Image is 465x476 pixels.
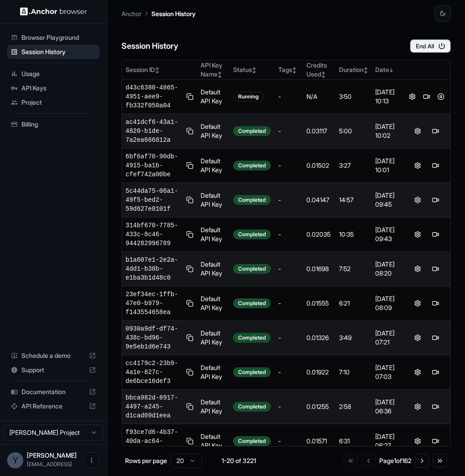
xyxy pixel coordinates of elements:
div: 0.01698 [306,264,332,273]
td: Default API Key [197,114,230,149]
p: Session History [151,9,196,18]
div: - [278,333,300,342]
div: [DATE] 06:27 [375,432,399,450]
div: [DATE] 06:36 [375,398,399,416]
h6: Session History [121,40,178,53]
span: ↕ [364,67,368,73]
div: Completed [233,264,271,274]
span: ↕ [252,67,256,73]
span: Support [21,365,85,374]
span: ↕ [218,71,222,78]
span: bbca982d-8917-4497-a245-d1cad09d1eea [126,393,183,420]
span: Session History [21,47,96,56]
div: - [278,437,300,446]
span: ↕ [292,67,297,73]
div: N/A [306,92,332,101]
td: Default API Key [197,355,230,390]
td: Default API Key [197,424,230,459]
div: 3:49 [339,333,368,342]
td: Default API Key [197,183,230,217]
div: Completed [233,298,271,308]
span: Usage [21,69,96,78]
span: 5c44da75-06a1-49f5-bed2-59d627e8101f [126,187,183,213]
div: 0.04147 [306,195,332,204]
div: Completed [233,436,271,446]
div: - [278,92,300,101]
div: - [278,299,300,308]
div: Usage [7,67,100,81]
span: 314bf670-7785-433c-8c46-944282996789 [126,221,183,248]
div: API Key Name [201,61,226,79]
span: API Keys [21,84,96,93]
div: [DATE] 10:02 [375,122,399,140]
div: [DATE] 07:21 [375,329,399,347]
div: 1-20 of 3221 [216,456,261,465]
div: Duration [339,65,368,74]
td: Default API Key [197,252,230,286]
span: ↕ [155,67,159,73]
div: Browser Playground [7,30,100,45]
div: 2:58 [339,402,368,411]
div: - [278,264,300,273]
div: [DATE] 09:43 [375,225,399,243]
div: 0.01922 [306,368,332,377]
div: Credits Used [306,61,332,79]
td: Default API Key [197,149,230,183]
div: 0.01502 [306,161,332,170]
td: Default API Key [197,390,230,424]
span: Yuma Heymans [27,451,77,459]
div: Tags [278,65,300,74]
span: 6bf6af70-90db-4915-ba1b-cfef742a00be [126,152,183,179]
span: 0930a9df-df74-438c-bd96-9e5eb1d6e743 [126,324,183,351]
div: - [278,230,300,239]
span: ↕ [321,71,326,78]
p: Anchor [121,9,142,18]
div: Page 1 of 162 [379,456,411,465]
span: Project [21,98,96,107]
span: Billing [21,120,96,129]
div: Completed [233,161,271,170]
div: Billing [7,117,100,132]
div: API Keys [7,81,100,95]
span: Schedule a demo [21,351,85,360]
span: ↓ [389,67,394,73]
div: [DATE] 07:03 [375,363,399,381]
div: Completed [233,367,271,377]
div: [DATE] 08:09 [375,294,399,312]
div: Session History [7,45,100,59]
div: Support [7,363,100,377]
div: Date [375,65,399,74]
div: Project [7,95,100,110]
div: Running [233,92,264,102]
div: 5:00 [339,127,368,136]
div: Completed [233,229,271,239]
div: [DATE] 10:13 [375,88,399,106]
div: Completed [233,126,271,136]
div: Status [233,65,271,74]
div: Completed [233,195,271,205]
div: 3:50 [339,92,368,101]
td: Default API Key [197,80,230,114]
div: 0.03117 [306,127,332,136]
div: 0.01555 [306,299,332,308]
div: [DATE] 08:20 [375,260,399,278]
div: 7:10 [339,368,368,377]
img: Anchor Logo [20,7,87,16]
span: b1a607e1-2e2a-4dd1-b38b-e1ba3b1d48c0 [126,255,183,282]
nav: breadcrumb [121,8,196,18]
div: [DATE] 09:45 [375,191,399,209]
div: 0.01326 [306,333,332,342]
div: 0.01571 [306,437,332,446]
div: - [278,402,300,411]
div: Schedule a demo [7,348,100,363]
span: f93ce7d6-4b37-40da-ac64-84628aac5bd6 [126,428,183,455]
span: cc4179c2-23b9-4a1e-827c-de6bce16def3 [126,359,183,386]
p: Rows per page [125,456,167,465]
button: End All [410,39,451,53]
div: Y [7,452,23,468]
div: 6:31 [339,437,368,446]
td: Default API Key [197,321,230,355]
div: - [278,368,300,377]
div: 10:35 [339,230,368,239]
div: - [278,127,300,136]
